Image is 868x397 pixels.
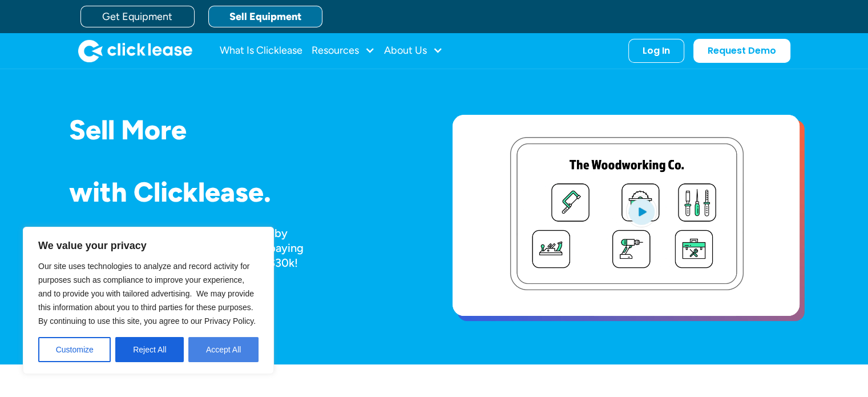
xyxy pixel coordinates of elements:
div: Resources [312,39,375,62]
div: Log In [643,45,670,57]
div: About Us [384,39,443,62]
div: We value your privacy [23,227,274,374]
img: Clicklease logo [78,39,192,62]
a: Get Equipment [80,6,195,27]
button: Customize [38,337,111,362]
a: What Is Clicklease [220,39,302,62]
h1: Sell More [69,115,416,145]
a: Request Demo [693,39,790,63]
button: Accept All [188,337,259,362]
button: Reject All [115,337,184,362]
a: home [78,39,192,62]
img: Blue play button logo on a light blue circular background [626,195,657,227]
p: We value your privacy [38,239,259,252]
a: open lightbox [453,115,800,316]
div: Clicklease expands your customer base by approving customers others don’t and paying you directly... [69,226,325,270]
a: Sell Equipment [208,6,322,27]
h1: with Clicklease. [69,177,416,207]
span: Our site uses technologies to analyze and record activity for purposes such as compliance to impr... [38,262,256,326]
